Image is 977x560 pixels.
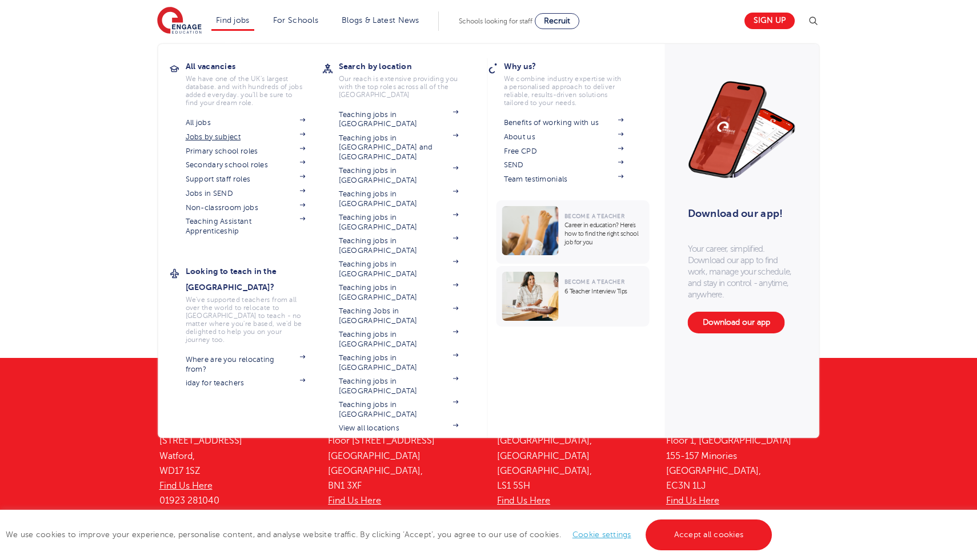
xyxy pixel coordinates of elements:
a: Support staff roles [186,175,306,184]
a: Cookie settings [572,530,631,539]
p: [GEOGRAPHIC_DATA], [GEOGRAPHIC_DATA] [GEOGRAPHIC_DATA], LS1 5SH 0113 323 7633 [497,433,649,523]
a: Secondary school roles [186,160,306,170]
span: Schools looking for staff [459,17,532,25]
a: Free CPD [504,147,624,156]
p: We combine industry expertise with a personalised approach to deliver reliable, results-driven so... [504,75,624,107]
a: Jobs by subject [186,132,306,142]
h3: Why us? [504,58,641,74]
p: Career in education? Here’s how to find the right school job for you [564,221,644,247]
p: We have one of the UK's largest database. and with hundreds of jobs added everyday. you'll be sur... [186,75,306,107]
p: [STREET_ADDRESS] Watford, WD17 1SZ 01923 281040 [159,433,311,508]
a: Teaching jobs in [GEOGRAPHIC_DATA] [339,353,459,372]
a: Become a TeacherCareer in education? Here’s how to find the right school job for you [496,200,652,264]
a: Teaching jobs in [GEOGRAPHIC_DATA] [339,213,459,232]
a: Teaching Jobs in [GEOGRAPHIC_DATA] [339,307,459,325]
span: Become a Teacher [564,279,624,285]
p: Our reach is extensive providing you with the top roles across all of the [GEOGRAPHIC_DATA] [339,75,459,99]
a: Recruit [535,13,579,29]
a: Teaching jobs in [GEOGRAPHIC_DATA] [339,260,459,279]
p: Floor 1, [GEOGRAPHIC_DATA] 155-157 Minories [GEOGRAPHIC_DATA], EC3N 1LJ 0333 150 8020 [666,433,818,523]
a: All vacanciesWe have one of the UK's largest database. and with hundreds of jobs added everyday. ... [186,58,323,107]
h3: All vacancies [186,58,323,74]
a: Search by locationOur reach is extensive providing you with the top roles across all of the [GEOG... [339,58,476,99]
p: We've supported teachers from all over the world to relocate to [GEOGRAPHIC_DATA] to teach - no m... [186,296,306,344]
a: For Schools [273,16,318,25]
a: Find jobs [216,16,250,25]
a: Teaching jobs in [GEOGRAPHIC_DATA] [339,283,459,302]
a: Blogs & Latest News [342,16,419,25]
p: 6 Teacher Interview Tips [564,287,644,296]
p: Your career, simplified. Download our app to find work, manage your schedule, and stay in control... [688,243,796,300]
a: Teaching Assistant Apprenticeship [186,217,306,236]
a: Teaching jobs in [GEOGRAPHIC_DATA] [339,190,459,208]
a: Find Us Here [666,495,719,506]
a: All jobs [186,118,306,127]
img: Engage Education [157,7,202,35]
a: Teaching jobs in [GEOGRAPHIC_DATA] [339,236,459,255]
a: Become a Teacher6 Teacher Interview Tips [496,266,652,327]
h3: Download our app! [688,201,791,226]
a: iday for teachers [186,378,306,388]
a: Benefits of working with us [504,118,624,127]
a: Teaching jobs in [GEOGRAPHIC_DATA] [339,166,459,185]
a: Find Us Here [159,481,213,491]
a: About us [504,132,624,142]
a: Accept all cookies [646,519,772,550]
a: SEND [504,160,624,170]
a: Download our app [688,312,785,333]
span: Become a Teacher [564,213,624,219]
a: Teaching jobs in [GEOGRAPHIC_DATA] [339,110,459,129]
a: Why us?We combine industry expertise with a personalised approach to deliver reliable, results-dr... [504,58,641,107]
a: Team testimonials [504,175,624,184]
a: Find Us Here [328,495,381,506]
h3: Looking to teach in the [GEOGRAPHIC_DATA]? [186,263,323,295]
a: Sign up [744,13,795,29]
a: Primary school roles [186,147,306,156]
a: Jobs in SEND [186,189,306,198]
a: View all locations [339,424,459,433]
a: Teaching jobs in [GEOGRAPHIC_DATA] [339,377,459,396]
h3: Search by location [339,58,476,74]
a: Teaching jobs in [GEOGRAPHIC_DATA] and [GEOGRAPHIC_DATA] [339,134,459,162]
p: Floor [STREET_ADDRESS] [GEOGRAPHIC_DATA] [GEOGRAPHIC_DATA], BN1 3XF 01273 447633 [328,433,480,523]
a: Looking to teach in the [GEOGRAPHIC_DATA]?We've supported teachers from all over the world to rel... [186,263,323,344]
a: Teaching jobs in [GEOGRAPHIC_DATA] [339,400,459,419]
a: Where are you relocating from? [186,355,306,374]
a: Teaching jobs in [GEOGRAPHIC_DATA] [339,330,459,349]
a: Find Us Here [497,495,550,506]
span: We use cookies to improve your experience, personalise content, and analyse website traffic. By c... [6,530,775,539]
span: Recruit [544,17,570,25]
a: Non-classroom jobs [186,203,306,212]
